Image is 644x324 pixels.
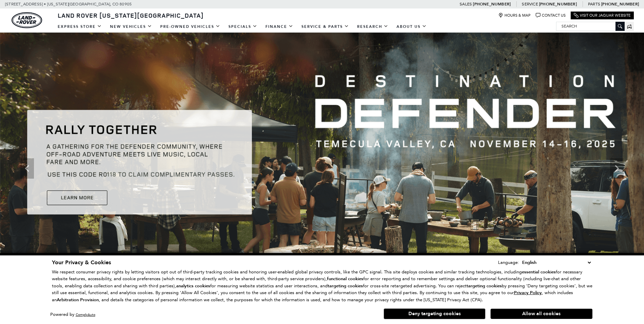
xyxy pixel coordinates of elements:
[498,13,531,18] a: Hours & Map
[520,259,592,266] select: Language Select
[57,297,99,303] strong: Arbitration Provision
[224,21,261,33] a: Specials
[50,312,95,317] div: Powered by
[261,21,297,33] a: Finance
[498,260,519,265] div: Language:
[54,11,208,19] a: Land Rover [US_STATE][GEOGRAPHIC_DATA]
[539,1,577,7] a: [PHONE_NUMBER]
[601,1,639,7] a: [PHONE_NUMBER]
[54,21,106,33] a: EXPRESS STORE
[54,21,431,33] nav: Main Navigation
[574,13,631,18] a: Visit Our Jaguar Website
[156,21,224,33] a: Pre-Owned Vehicles
[610,158,624,179] div: Next
[473,1,511,7] a: [PHONE_NUMBER]
[12,12,42,28] a: land-rover
[20,158,34,179] div: Previous
[466,283,502,289] strong: targeting cookies
[384,308,485,319] button: Deny targeting cookies
[328,283,363,289] strong: targeting cookies
[58,11,204,19] span: Land Rover [US_STATE][GEOGRAPHIC_DATA]
[522,2,538,6] span: Service
[106,21,156,33] a: New Vehicles
[514,290,542,295] a: Privacy Policy
[522,269,556,275] strong: essential cookies
[392,21,431,33] a: About Us
[176,283,210,289] strong: analytics cookies
[12,12,42,28] img: Land Rover
[536,13,566,18] a: Contact Us
[588,2,600,6] span: Parts
[353,21,392,33] a: Research
[76,312,95,317] a: ComplyAuto
[514,290,542,296] u: Privacy Policy
[460,2,472,6] span: Sales
[5,2,132,6] a: [STREET_ADDRESS] • [US_STATE][GEOGRAPHIC_DATA], CO 80905
[297,21,353,33] a: Service & Parts
[556,22,624,30] input: Search
[52,259,111,266] span: Your Privacy & Cookies
[491,309,592,319] button: Allow all cookies
[52,269,592,304] p: We respect consumer privacy rights by letting visitors opt out of third-party tracking cookies an...
[327,276,363,282] strong: functional cookies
